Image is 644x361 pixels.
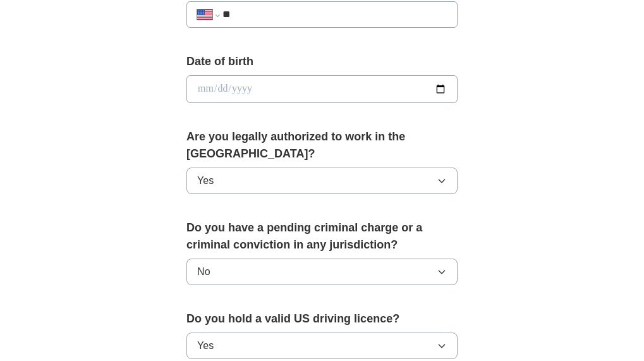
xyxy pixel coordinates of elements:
label: Do you hold a valid US driving licence? [186,310,458,327]
span: No [197,264,210,279]
button: Yes [186,168,458,194]
label: Date of birth [186,53,458,70]
button: No [186,259,458,285]
span: Yes [197,173,214,188]
label: Are you legally authorized to work in the [GEOGRAPHIC_DATA]? [186,128,458,162]
button: Yes [186,333,458,359]
label: Do you have a pending criminal charge or a criminal conviction in any jurisdiction? [186,219,458,254]
span: Yes [197,338,214,353]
